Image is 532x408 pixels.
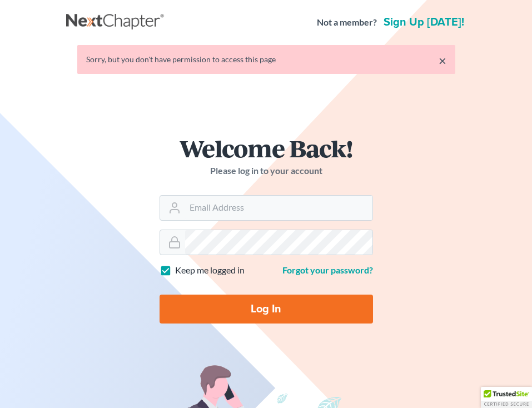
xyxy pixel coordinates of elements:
p: Please log in to your account [160,165,373,177]
input: Log In [160,295,373,324]
a: × [439,54,446,67]
h1: Welcome Back! [160,136,373,160]
input: Email Address [185,196,372,220]
a: Forgot your password? [282,265,373,275]
div: TrustedSite Certified [481,387,532,408]
label: Keep me logged in [175,264,245,277]
a: Sign up [DATE]! [381,17,466,28]
div: Sorry, but you don't have permission to access this page [86,54,446,65]
strong: Not a member? [317,16,377,29]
